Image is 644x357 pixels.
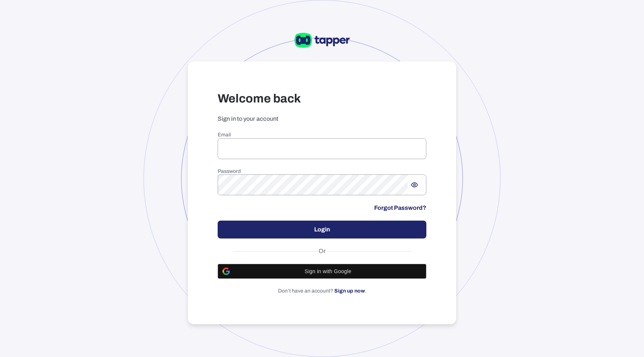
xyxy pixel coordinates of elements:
[218,91,426,106] h3: Welcome back
[317,247,328,255] span: Or
[218,221,426,238] button: Login
[234,268,422,274] span: Sign in with Google
[218,132,426,138] h6: Email
[218,168,426,175] h6: Password
[218,115,426,123] p: Sign in to your account
[374,204,426,212] a: Forgot Password?
[334,288,365,294] a: Sign up now
[408,178,421,192] button: Show password
[218,288,426,294] p: Don’t have an account? .
[218,264,426,279] button: Sign in with Google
